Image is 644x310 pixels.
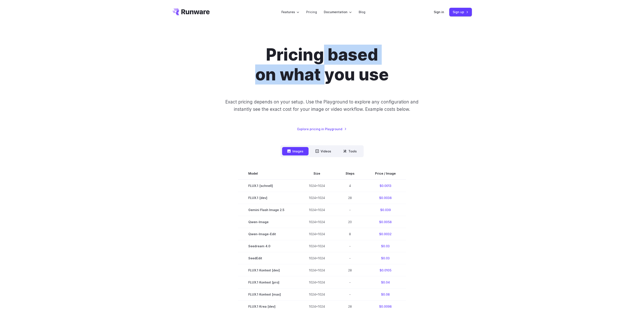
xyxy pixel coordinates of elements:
[365,180,406,192] td: $0.0013
[335,216,365,228] td: 20
[238,264,298,276] td: FLUX.1 Kontext [dev]
[297,127,347,132] a: Explore pricing in Playground
[359,9,365,14] a: Blog
[335,168,365,180] th: Steps
[365,216,406,228] td: $0.0058
[365,192,406,204] td: $0.0038
[335,264,365,276] td: 28
[298,180,335,192] td: 1024x1024
[335,192,365,204] td: 28
[298,288,335,301] td: 1024x1024
[335,240,365,252] td: -
[365,252,406,264] td: $0.03
[365,240,406,252] td: $0.03
[238,276,298,288] td: FLUX.1 Kontext [pro]
[335,228,365,240] td: 8
[298,228,335,240] td: 1024x1024
[238,228,298,240] td: Qwen-Image-Edit
[335,276,365,288] td: -
[248,207,288,212] span: Gemini Flash Image 2.5
[298,168,335,180] th: Size
[282,147,309,155] button: Images
[298,204,335,216] td: 1024x1024
[298,264,335,276] td: 1024x1024
[365,228,406,240] td: $0.0032
[335,180,365,192] td: 4
[238,252,298,264] td: SeedEdit
[335,252,365,264] td: -
[338,147,362,155] button: Tools
[306,9,317,14] a: Pricing
[238,288,298,301] td: FLUX.1 Kontext [max]
[365,204,406,216] td: $0.039
[238,240,298,252] td: Seedream 4.0
[324,9,352,14] label: Documentation
[335,288,365,301] td: -
[238,216,298,228] td: Qwen-Image
[310,147,336,155] button: Videos
[365,288,406,301] td: $0.08
[238,168,298,180] th: Model
[298,252,335,264] td: 1024x1024
[298,216,335,228] td: 1024x1024
[365,168,406,180] th: Price / Image
[238,180,298,192] td: FLUX.1 [schnell]
[217,98,427,113] p: Exact pricing depends on your setup. Use the Playground to explore any configuration and instantl...
[281,9,299,14] label: Features
[298,276,335,288] td: 1024x1024
[449,8,472,16] a: Sign up
[365,276,406,288] td: $0.04
[172,8,210,15] a: Go to /
[365,264,406,276] td: $0.0105
[335,204,365,216] td: -
[202,45,442,85] h1: Pricing based on what you use
[298,192,335,204] td: 1024x1024
[434,9,444,14] a: Sign in
[238,192,298,204] td: FLUX.1 [dev]
[298,240,335,252] td: 1024x1024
